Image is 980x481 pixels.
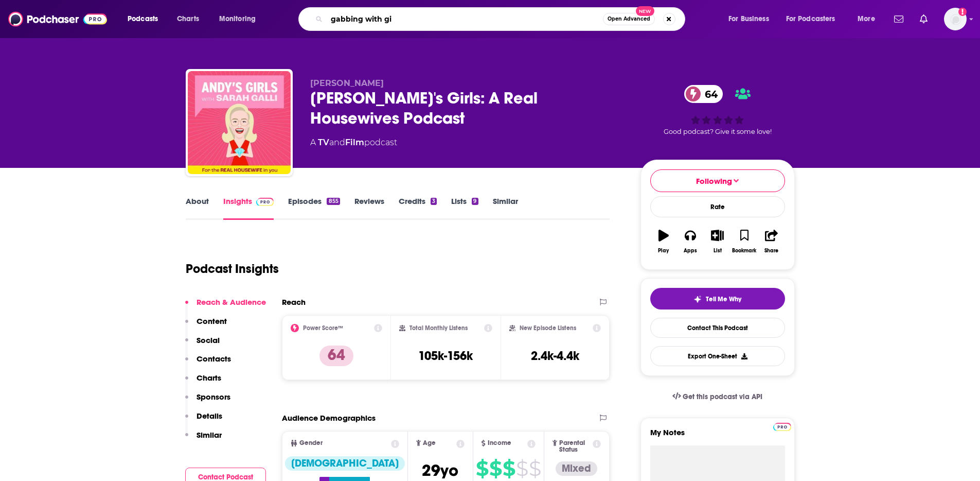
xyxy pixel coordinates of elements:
[299,440,323,446] span: Gender
[658,248,669,254] div: Play
[186,196,209,220] a: About
[185,430,222,449] button: Similar
[219,12,256,26] span: Monitoring
[503,460,515,477] span: $
[559,440,591,453] span: Parental Status
[476,460,488,477] span: $
[650,346,785,366] button: Export One-Sheet
[185,316,227,335] button: Content
[327,198,340,205] div: 855
[188,71,291,174] img: Andy's Girls: A Real Housewives Podcast
[696,176,732,186] span: Following
[714,248,722,254] div: List
[520,324,576,332] h2: New Episode Listens
[197,430,222,440] p: Similar
[608,16,650,22] span: Open Advanced
[310,136,397,149] div: A podcast
[858,12,875,26] span: More
[531,348,579,364] h3: 2.4k-4.4k
[664,384,771,409] a: Get this podcast via API
[308,7,695,31] div: Search podcasts, credits, & more...
[916,10,932,28] a: Show notifications dropdown
[944,8,967,30] span: Logged in as heidiv
[693,295,702,303] img: tell me why sparkle
[212,11,269,27] button: open menu
[185,373,221,392] button: Charts
[944,8,967,30] button: Show profile menu
[288,196,340,220] a: Episodes855
[423,440,436,446] span: Age
[472,198,478,205] div: 9
[650,223,677,260] button: Play
[704,223,730,260] button: List
[409,324,468,332] h2: Total Monthly Listens
[185,335,220,354] button: Social
[197,297,266,307] p: Reach & Audience
[890,10,907,28] a: Show notifications dropdown
[431,198,437,205] div: 3
[728,12,769,26] span: For Business
[319,346,353,366] p: 64
[529,460,541,477] span: $
[650,196,785,217] div: Rate
[185,354,231,373] button: Contacts
[850,11,888,27] button: open menu
[197,354,231,364] p: Contacts
[773,423,791,431] img: Podchaser Pro
[489,460,502,477] span: $
[197,316,227,326] p: Content
[345,138,364,147] a: Film
[779,11,850,27] button: open menu
[488,440,511,446] span: Income
[683,392,762,401] span: Get this podcast via API
[170,11,205,27] a: Charts
[556,461,597,476] div: Mixed
[418,348,473,364] h3: 105k-156k
[186,261,279,277] h1: Podcast Insights
[731,223,758,260] button: Bookmark
[706,295,741,303] span: Tell Me Why
[223,196,274,220] a: InsightsPodchaser Pro
[197,411,222,421] p: Details
[256,198,274,206] img: Podchaser Pro
[399,196,437,220] a: Credits3
[677,223,704,260] button: Apps
[764,248,778,254] div: Share
[282,413,376,423] h2: Audience Demographics
[451,196,478,220] a: Lists9
[197,373,221,383] p: Charts
[318,138,329,147] a: TV
[185,392,230,411] button: Sponsors
[493,196,518,220] a: Similar
[303,324,343,332] h2: Power Score™
[732,248,756,254] div: Bookmark
[354,196,384,220] a: Reviews
[516,460,528,477] span: $
[177,12,199,26] span: Charts
[958,8,967,16] svg: Add a profile image
[185,297,266,316] button: Reach & Audience
[944,8,967,30] img: User Profile
[282,297,306,307] h2: Reach
[603,13,655,25] button: Open AdvancedNew
[197,392,230,402] p: Sponsors
[721,11,782,27] button: open menu
[684,85,723,103] a: 64
[773,421,791,431] a: Pro website
[329,138,345,147] span: and
[8,9,107,29] img: Podchaser - Follow, Share and Rate Podcasts
[636,6,654,16] span: New
[197,335,220,345] p: Social
[650,427,785,445] label: My Notes
[327,11,603,27] input: Search podcasts, credits, & more...
[120,11,171,27] button: open menu
[684,248,697,254] div: Apps
[128,12,158,26] span: Podcasts
[758,223,785,260] button: Share
[664,128,772,135] span: Good podcast? Give it some love!
[694,85,723,103] span: 64
[310,78,384,88] span: [PERSON_NAME]
[640,78,795,142] div: 64Good podcast? Give it some love!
